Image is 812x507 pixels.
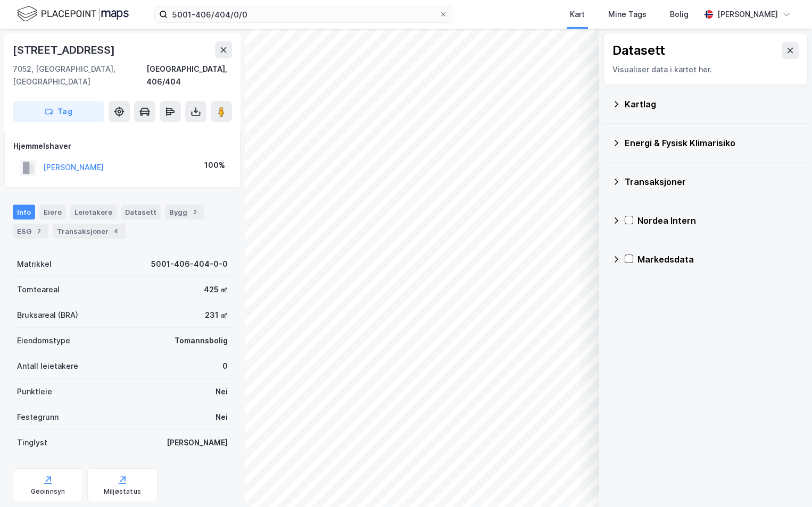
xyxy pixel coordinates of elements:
[216,411,228,424] div: Nei
[625,175,799,188] div: Transaksjoner
[111,226,121,236] div: 4
[17,411,59,424] div: Festegrunn
[167,436,228,449] div: [PERSON_NAME]
[13,140,231,153] div: Hjemmelshaver
[637,214,799,227] div: Nordea Intern
[17,258,52,271] div: Matrikkel
[13,63,146,88] div: 7052, [GEOGRAPHIC_DATA], [GEOGRAPHIC_DATA]
[625,137,799,149] div: Energi & Fysisk Klimarisiko
[205,309,228,322] div: 231 ㎡
[670,8,689,21] div: Bolig
[104,487,141,496] div: Miljøstatus
[13,101,104,122] button: Tag
[189,207,200,217] div: 2
[53,224,126,239] div: Transaksjoner
[121,205,161,219] div: Datasett
[151,258,228,271] div: 5001-406-404-0-0
[570,8,585,21] div: Kart
[70,205,117,219] div: Leietakere
[175,334,228,347] div: Tomannsbolig
[39,205,66,219] div: Eiere
[17,385,52,398] div: Punktleie
[717,8,778,21] div: [PERSON_NAME]
[17,334,70,347] div: Eiendomstype
[612,42,665,59] div: Datasett
[17,436,47,449] div: Tinglyst
[34,226,44,236] div: 2
[17,283,60,296] div: Tomteareal
[204,159,225,172] div: 100%
[165,205,204,219] div: Bygg
[168,6,439,22] input: Søk på adresse, matrikkel, gårdeiere, leietakere eller personer
[204,283,228,296] div: 425 ㎡
[608,8,647,21] div: Mine Tags
[625,98,799,111] div: Kartlag
[759,456,812,507] iframe: Chat Widget
[13,224,48,239] div: ESG
[17,5,129,23] img: logo.f888ab2527a4732fd821a326f86c7f29.svg
[17,360,78,373] div: Antall leietakere
[17,309,78,322] div: Bruksareal (BRA)
[146,63,232,88] div: [GEOGRAPHIC_DATA], 406/404
[216,385,228,398] div: Nei
[13,205,35,219] div: Info
[637,253,799,266] div: Markedsdata
[31,487,65,496] div: Geoinnsyn
[222,360,228,373] div: 0
[13,41,117,58] div: [STREET_ADDRESS]
[612,63,799,76] div: Visualiser data i kartet her.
